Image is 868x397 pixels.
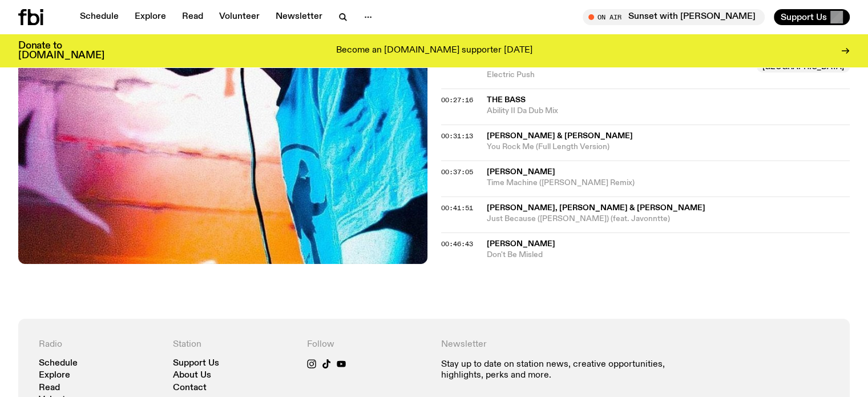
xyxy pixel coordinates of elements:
[212,9,267,25] a: Volunteer
[39,384,60,392] a: Read
[781,12,827,22] span: Support Us
[487,168,555,176] span: [PERSON_NAME]
[175,9,210,25] a: Read
[39,359,78,368] a: Schedule
[173,359,219,368] a: Support Us
[336,46,532,56] p: Become an [DOMAIN_NAME] supporter [DATE]
[73,9,126,25] a: Schedule
[487,178,850,189] span: Time Machine ([PERSON_NAME] Remix)
[441,131,473,141] span: 00:31:13
[18,41,104,61] h3: Donate to [DOMAIN_NAME]
[441,167,473,177] span: 00:37:05
[487,214,850,224] span: Just Because ([PERSON_NAME]) (feat. Javonntte)
[307,339,427,350] h4: Follow
[441,61,473,67] button: 00:21:53
[487,70,750,81] span: Electric Push
[487,204,705,212] span: [PERSON_NAME], [PERSON_NAME] & [PERSON_NAME]
[173,384,207,392] a: Contact
[441,239,473,248] span: 00:46:43
[269,9,329,25] a: Newsletter
[441,339,695,350] h4: Newsletter
[441,203,473,212] span: 00:41:51
[441,95,473,105] span: 00:27:16
[441,169,473,175] button: 00:37:05
[487,240,555,248] span: [PERSON_NAME]
[487,132,633,140] span: [PERSON_NAME] & [PERSON_NAME]
[128,9,173,25] a: Explore
[39,339,159,350] h4: Radio
[774,9,850,25] button: Support Us
[173,371,211,380] a: About Us
[441,205,473,211] button: 00:41:51
[487,106,850,117] span: Ability II Da Dub Mix
[39,371,70,380] a: Explore
[583,9,765,25] button: On AirSunset with [PERSON_NAME]
[487,96,526,104] span: The Bass
[487,250,850,260] span: Don't Be Misled
[441,97,473,103] button: 00:27:16
[173,339,293,350] h4: Station
[441,241,473,247] button: 00:46:43
[441,133,473,139] button: 00:31:13
[441,359,695,381] p: Stay up to date on station news, creative opportunities, highlights, perks and more.
[487,142,850,153] span: You Rock Me (Full Length Version)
